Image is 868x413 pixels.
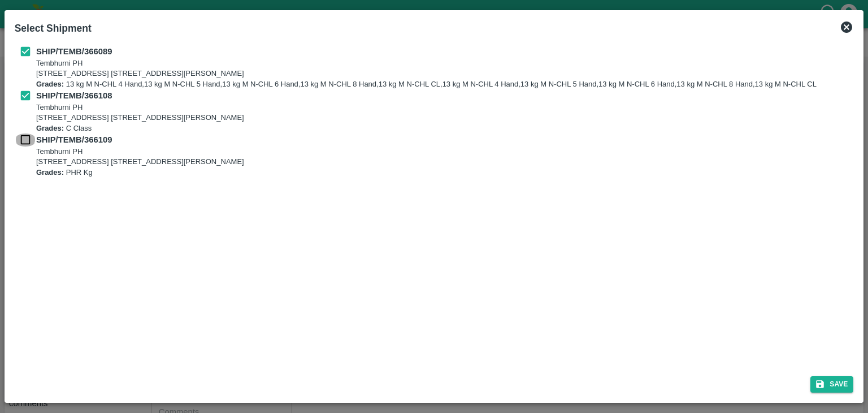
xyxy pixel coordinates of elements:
p: Tembhurni PH [36,58,817,69]
b: SHIP/TEMB/366089 [36,47,112,56]
p: 13 kg M N-CHL 4 Hand,13 kg M N-CHL 5 Hand,13 kg M N-CHL 6 Hand,13 kg M N-CHL 8 Hand,13 kg M N-CHL... [36,79,817,90]
p: [STREET_ADDRESS] [STREET_ADDRESS][PERSON_NAME] [36,68,817,79]
p: PHR Kg [36,167,244,178]
p: [STREET_ADDRESS] [STREET_ADDRESS][PERSON_NAME] [36,157,244,167]
p: [STREET_ADDRESS] [STREET_ADDRESS][PERSON_NAME] [36,113,244,123]
b: Grades: [36,124,64,132]
b: Grades: [36,80,64,88]
p: Tembhurni PH [36,147,244,157]
b: Grades: [36,168,64,177]
b: SHIP/TEMB/366109 [36,135,112,144]
p: Tembhurni PH [36,102,244,113]
button: Save [810,376,853,393]
b: SHIP/TEMB/366108 [36,91,112,100]
p: C Class [36,123,244,134]
b: Select Shipment [15,23,92,34]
